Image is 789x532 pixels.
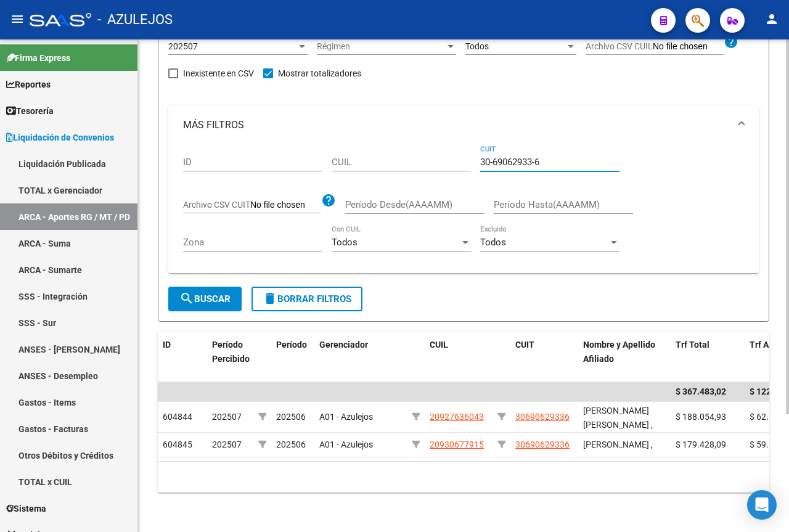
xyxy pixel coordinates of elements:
[179,293,231,305] span: Buscar
[583,440,653,449] span: [PERSON_NAME] ,
[251,287,362,311] button: Borrar Filtros
[317,41,445,52] span: Régimen
[430,412,484,422] span: 20927636043
[586,41,653,51] span: Archivo CSV CUIL
[515,440,570,449] span: 30690629336
[183,118,729,132] mat-panel-title: MÁS FILTROS
[97,6,173,33] span: - AZULEJOS
[515,340,534,350] span: CUIT
[321,193,336,208] mat-icon: help
[168,41,198,51] span: 202507
[6,131,114,144] span: Liquidación de Convenios
[578,332,671,386] datatable-header-cell: Nombre y Apellido Afiliado
[319,440,373,449] span: A01 - Azulejos
[319,412,373,422] span: A01 - Azulejos
[10,12,25,27] mat-icon: menu
[314,332,407,386] datatable-header-cell: Gerenciador
[6,78,51,91] span: Reportes
[271,332,314,386] datatable-header-cell: Período
[212,440,242,449] span: 202507
[764,12,779,27] mat-icon: person
[676,340,709,350] span: Trf Total
[6,51,70,65] span: Firma Express
[168,145,759,273] div: MÁS FILTROS
[676,387,726,396] span: $ 367.483,02
[430,340,448,350] span: CUIL
[653,41,724,52] input: Archivo CSV CUIL
[671,332,745,386] datatable-header-cell: Trf Total
[430,440,484,449] span: 20930677915
[515,412,570,422] span: 30690629336
[425,332,493,386] datatable-header-cell: CUIL
[319,340,368,350] span: Gerenciador
[480,237,506,248] span: Todos
[583,406,653,430] span: [PERSON_NAME] [PERSON_NAME] ,
[168,287,242,311] button: Buscar
[332,237,358,248] span: Todos
[212,412,242,422] span: 202507
[168,105,759,145] mat-expansion-panel-header: MÁS FILTROS
[278,66,361,81] span: Mostrar totalizadores
[276,412,306,422] span: 202506
[158,332,207,386] datatable-header-cell: ID
[163,412,192,422] span: 604844
[6,104,54,118] span: Tesorería
[676,412,726,422] span: $ 188.054,93
[583,340,655,364] span: Nombre y Apellido Afiliado
[179,291,194,306] mat-icon: search
[276,340,307,350] span: Período
[183,66,254,81] span: Inexistente en CSV
[276,440,306,449] span: 202506
[250,200,321,211] input: Archivo CSV CUIT
[747,490,777,520] div: Open Intercom Messenger
[465,41,489,51] span: Todos
[183,200,250,210] span: Archivo CSV CUIT
[263,293,351,305] span: Borrar Filtros
[207,332,253,386] datatable-header-cell: Período Percibido
[6,502,46,515] span: Sistema
[212,340,250,364] span: Período Percibido
[724,35,738,49] mat-icon: help
[510,332,578,386] datatable-header-cell: CUIT
[676,440,726,449] span: $ 179.428,09
[263,291,277,306] mat-icon: delete
[163,440,192,449] span: 604845
[163,340,171,350] span: ID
